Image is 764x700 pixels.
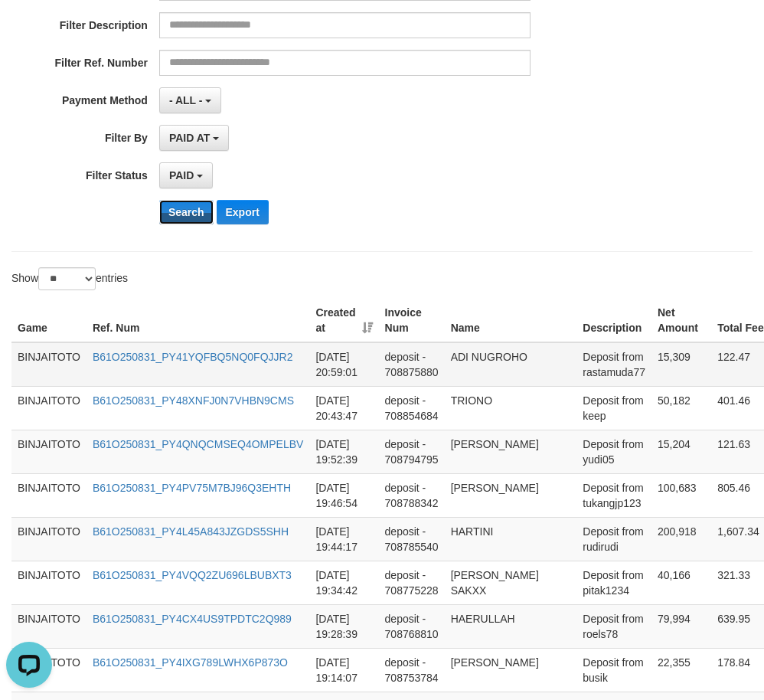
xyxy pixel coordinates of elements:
button: PAID AT [159,125,229,151]
td: TRIONO [445,386,577,430]
td: 40,166 [651,561,711,604]
td: BINJAITOTO [11,342,87,387]
td: deposit - 708753784 [379,648,445,692]
td: 22,355 [651,648,711,692]
td: [DATE] 19:46:54 [309,473,378,517]
td: BINJAITOTO [11,604,87,648]
a: B61O250831_PY4QNQCMSEQ4OMPELBV [93,438,303,450]
span: PAID [169,169,194,182]
td: Deposit from yudi05 [576,430,651,473]
td: ADI NUGROHO [445,342,577,387]
td: deposit - 708854684 [379,386,445,430]
a: B61O250831_PY4CX4US9TPDTC2Q989 [93,613,292,625]
td: 79,994 [651,604,711,648]
td: BINJAITOTO [11,386,87,430]
a: B61O250831_PY4L45A843JZGDS5SHH [93,525,289,538]
td: 15,204 [651,430,711,473]
th: Ref. Num [87,299,309,342]
td: [PERSON_NAME] [445,648,577,692]
th: Description [576,299,651,342]
td: deposit - 708788342 [379,473,445,517]
td: BINJAITOTO [11,561,87,604]
td: [DATE] 19:44:17 [309,517,378,561]
button: Search [159,200,214,224]
td: Deposit from roels78 [576,604,651,648]
td: Deposit from pitak1234 [576,561,651,604]
td: [DATE] 19:34:42 [309,561,378,604]
th: Name [445,299,577,342]
td: HAERULLAH [445,604,577,648]
td: BINJAITOTO [11,430,87,473]
td: [DATE] 19:52:39 [309,430,378,473]
td: 100,683 [651,473,711,517]
td: Deposit from tukangjp123 [576,473,651,517]
td: BINJAITOTO [11,517,87,561]
th: Created at: activate to sort column ascending [309,299,378,342]
td: 50,182 [651,386,711,430]
td: Deposit from keep [576,386,651,430]
td: deposit - 708768810 [379,604,445,648]
td: HARTINI [445,517,577,561]
td: [PERSON_NAME] [445,430,577,473]
td: [PERSON_NAME] SAKXX [445,561,577,604]
td: BINJAITOTO [11,473,87,517]
td: [DATE] 20:43:47 [309,386,378,430]
th: Invoice Num [379,299,445,342]
td: Deposit from rastamuda77 [576,342,651,387]
a: B61O250831_PY4PV75M7BJ96Q3EHTH [93,482,291,494]
td: [DATE] 19:28:39 [309,604,378,648]
td: 15,309 [651,342,711,387]
td: Deposit from busik [576,648,651,692]
a: B61O250831_PY4IXG789LWHX6P873O [93,656,288,669]
td: deposit - 708785540 [379,517,445,561]
a: B61O250831_PY41YQFBQ5NQ0FQJJR2 [93,351,292,363]
span: - ALL - [169,94,203,106]
button: Export [217,200,269,224]
td: 200,918 [651,517,711,561]
label: Show entries [11,267,128,290]
select: Showentries [38,267,96,290]
td: [PERSON_NAME] [445,473,577,517]
td: [DATE] 20:59:01 [309,342,378,387]
th: Game [11,299,87,342]
a: B61O250831_PY4VQQ2ZU696LBUBXT3 [93,569,292,581]
td: deposit - 708794795 [379,430,445,473]
td: [DATE] 19:14:07 [309,648,378,692]
td: deposit - 708775228 [379,561,445,604]
td: deposit - 708875880 [379,342,445,387]
button: Open LiveChat chat widget [6,6,52,52]
button: - ALL - [159,87,221,113]
span: PAID AT [169,132,210,144]
button: PAID [159,162,213,188]
th: Net Amount [651,299,711,342]
td: Deposit from rudirudi [576,517,651,561]
a: B61O250831_PY48XNFJ0N7VHBN9CMS [93,394,294,407]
